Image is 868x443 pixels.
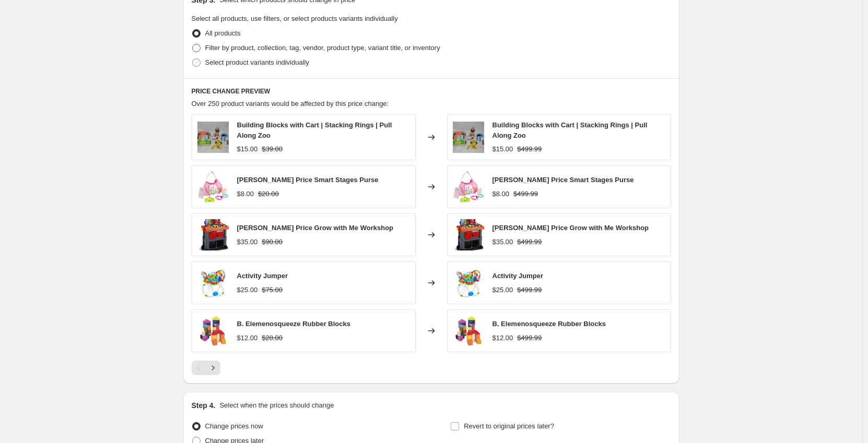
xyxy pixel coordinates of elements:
[197,315,229,346] img: 14021918-2_80x.jpg
[237,285,258,295] div: $25.00
[492,121,648,139] span: Building Blocks with Cart | Stacking Rings | Pull Along Zoo
[205,58,309,66] span: Select product variants individually
[453,219,484,250] img: Screen_Shot_2016-10-21_at_1.15.24_PM_80x.png
[453,122,484,153] img: DSC_0968_80x.JPG
[192,400,216,411] h2: Step 4.
[237,176,379,184] span: [PERSON_NAME] Price Smart Stages Purse
[517,144,542,154] strike: $499.99
[517,285,542,295] strike: $499.99
[197,171,229,202] img: pTRU1-20618623dt-3_80x.jpg
[513,189,538,199] strike: $499.99
[464,422,554,430] span: Revert to original prices later?
[192,361,220,375] nav: Pagination
[453,171,484,202] img: pTRU1-20618623dt-3_80x.jpg
[206,361,220,375] button: Next
[237,144,258,154] div: $15.00
[237,333,258,343] div: $12.00
[262,237,283,247] strike: $90.00
[262,333,283,343] strike: $28.00
[262,144,283,154] strike: $39.00
[205,422,263,430] span: Change prices now
[237,189,254,199] div: $8.00
[197,267,229,298] img: pTRU1-17557623dt_80x.jpg
[453,315,484,346] img: 14021918-2_80x.jpg
[192,15,398,22] span: Select all products, use filters, or select products variants individually
[237,121,392,139] span: Building Blocks with Cart | Stacking Rings | Pull Along Zoo
[192,87,671,95] h6: PRICE CHANGE PREVIEW
[492,224,649,232] span: [PERSON_NAME] Price Grow with Me Workshop
[237,320,350,328] span: B. Elemenosqueeze Rubber Blocks
[197,219,229,250] img: Screen_Shot_2016-10-21_at_1.15.24_PM_80x.png
[237,272,288,280] span: Activity Jumper
[492,320,606,328] span: B. Elemenosqueeze Rubber Blocks
[262,285,283,295] strike: $75.00
[517,333,542,343] strike: $499.99
[258,189,279,199] strike: $20.00
[237,237,258,247] div: $35.00
[492,237,513,247] div: $35.00
[517,237,542,247] strike: $499.99
[219,400,334,411] p: Select when the prices should change
[205,44,440,52] span: Filter by product, collection, tag, vendor, product type, variant title, or inventory
[492,285,513,295] div: $25.00
[237,224,394,232] span: [PERSON_NAME] Price Grow with Me Workshop
[492,333,513,343] div: $12.00
[205,29,241,37] span: All products
[492,176,634,184] span: [PERSON_NAME] Price Smart Stages Purse
[492,144,513,154] div: $15.00
[492,189,510,199] div: $8.00
[197,122,229,153] img: DSC_0968_80x.JPG
[192,100,389,107] span: Over 250 product variants would be affected by this price change:
[453,267,484,298] img: pTRU1-17557623dt_80x.jpg
[492,272,544,280] span: Activity Jumper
